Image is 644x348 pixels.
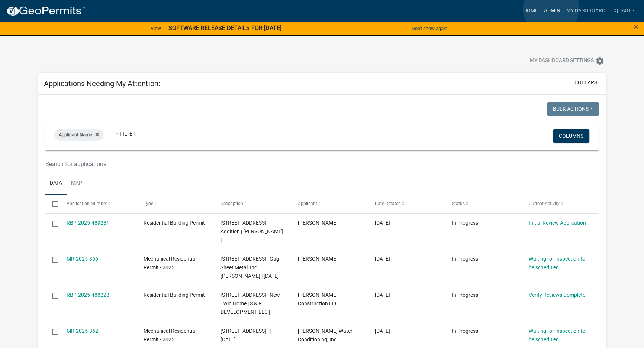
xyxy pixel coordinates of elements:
span: Current Activity [529,201,560,206]
a: MR-2025-362 [67,328,98,334]
a: + Filter [110,127,142,140]
button: collapse [574,79,600,87]
a: Verify Reviews Complete [529,292,585,298]
span: Applicant [297,201,317,206]
span: Type [144,201,153,206]
datatable-header-cell: Select [45,195,59,213]
span: 669 WARAJU AVE | New Twin Home | S & P DEVELOPMENT LLC | [220,292,280,315]
span: Residential Building Permit [144,292,205,298]
span: Description [220,201,243,206]
a: Data [45,172,67,195]
span: Johanneck Water Conditioning, Inc. [297,328,352,342]
a: Home [520,4,541,18]
span: × [634,22,638,32]
span: In Progress [452,220,478,226]
datatable-header-cell: Status [444,195,521,213]
span: Trent Schuffenhauer [297,220,337,226]
span: 10/05/2025 [375,292,390,298]
datatable-header-cell: Application Number [59,195,136,213]
button: Don't show again [409,22,450,35]
a: cquast [608,4,638,18]
span: In Progress [452,328,478,334]
strong: SOFTWARE RELEASE DETAILS FOR [DATE] [168,25,281,32]
span: 10/03/2025 [375,328,390,334]
datatable-header-cell: Type [136,195,213,213]
button: Columns [553,129,589,143]
datatable-header-cell: Date Created [367,195,444,213]
a: Map [67,172,87,195]
a: Initial Review Application [529,220,586,226]
span: My Dashboard Settings [530,56,594,65]
span: Status [452,201,465,206]
span: 10/07/2025 [375,256,390,262]
span: 1013 3RD ST S | Addition | HEATHER M HANSEN | [220,220,283,243]
datatable-header-cell: Description [213,195,290,213]
i: settings [595,56,604,65]
h5: Applications Needing My Attention: [44,79,160,88]
input: Search for applications [45,156,505,172]
span: Date Created [375,201,401,206]
a: RBP-2025-488228 [67,292,109,298]
a: MR-2025-366 [67,256,98,262]
span: Mechanical Residential Permit - 2025 [144,328,196,342]
span: 605 STATE ST N | | 10/01/2025 [220,328,271,342]
span: Residential Building Permit [144,220,205,226]
span: In Progress [452,256,478,262]
span: Mechanical Residential Permit - 2025 [144,256,196,270]
span: Application Number [67,201,107,206]
span: Applicant Name [59,132,92,137]
a: View [148,22,164,35]
a: Admin [541,4,563,18]
button: Bulk Actions [547,102,599,116]
button: My Dashboard Settingssettings [524,53,610,68]
span: 10/07/2025 [375,220,390,226]
span: Al Poehler Construction LLC [297,292,338,306]
span: In Progress [452,292,478,298]
datatable-header-cell: Applicant [290,195,367,213]
a: Waiting for Inspection to be scheduled [529,256,585,270]
span: 1260 2ND ST N | Gag Sheet Metal, Inc Daniele Sharits | 10/07/2025 [220,256,279,279]
a: Waiting for Inspection to be scheduled [529,328,585,342]
span: Daniele Sharits [297,256,337,262]
datatable-header-cell: Current Activity [522,195,599,213]
a: RBP-2025-489281 [67,220,109,226]
button: Close [634,22,638,31]
a: My Dashboard [563,4,608,18]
